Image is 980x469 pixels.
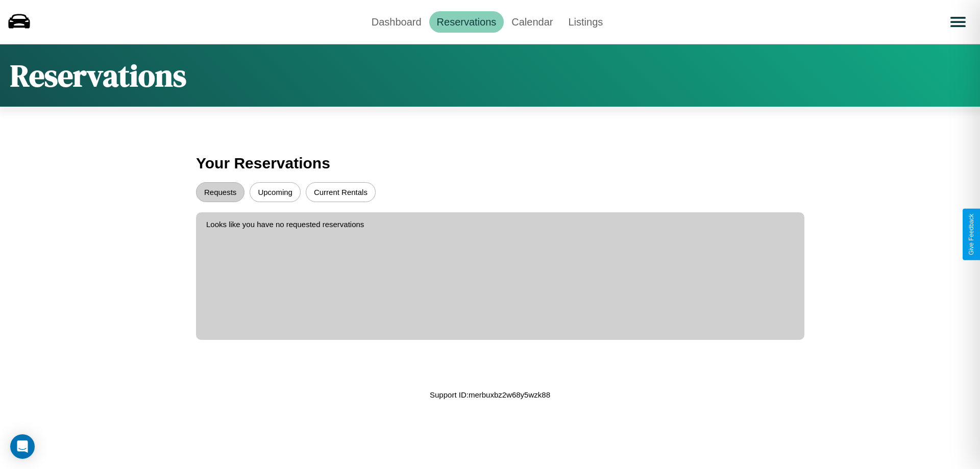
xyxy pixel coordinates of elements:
[10,434,35,459] div: Open Intercom Messenger
[364,11,429,33] a: Dashboard
[430,388,550,402] p: Support ID: merbuxbz2w68y5wzk88
[429,11,504,33] a: Reservations
[206,217,794,231] p: Looks like you have no requested reservations
[560,11,610,33] a: Listings
[944,8,972,36] button: Open menu
[250,182,301,202] button: Upcoming
[196,182,244,202] button: Requests
[10,55,186,96] h1: Reservations
[196,150,784,177] h3: Your Reservations
[968,214,975,255] div: Give Feedback
[306,182,376,202] button: Current Rentals
[504,11,560,33] a: Calendar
